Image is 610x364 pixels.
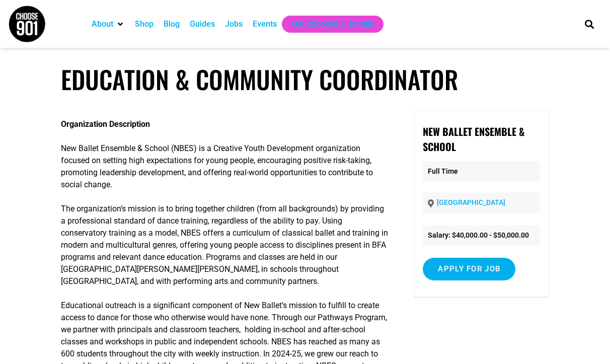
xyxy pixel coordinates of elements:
p: Full Time [423,161,540,182]
a: Blog [164,18,180,30]
li: Salary: $40,000.00 - $50,000.00 [423,225,540,246]
a: [GEOGRAPHIC_DATA] [437,198,505,206]
strong: New Ballet Ensemble & School [423,124,524,154]
nav: Main nav [87,16,568,33]
a: Jobs [225,18,243,30]
h1: Education & Community Coordinator [61,64,549,94]
a: Events [253,18,277,30]
p: New Ballet Ensemble & School (NBES) is a Creative Youth Development organization focused on setti... [61,142,390,191]
a: Get Choose901 Emails [292,18,373,30]
p: The organization’s mission is to bring together children (from all backgrounds) by providing a pr... [61,203,390,287]
div: About [87,16,130,33]
a: Guides [190,18,215,30]
a: Shop [135,18,154,30]
input: Apply for job [423,258,515,280]
strong: Organization Description [61,119,150,129]
div: Search [581,16,598,32]
a: About [92,18,113,30]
